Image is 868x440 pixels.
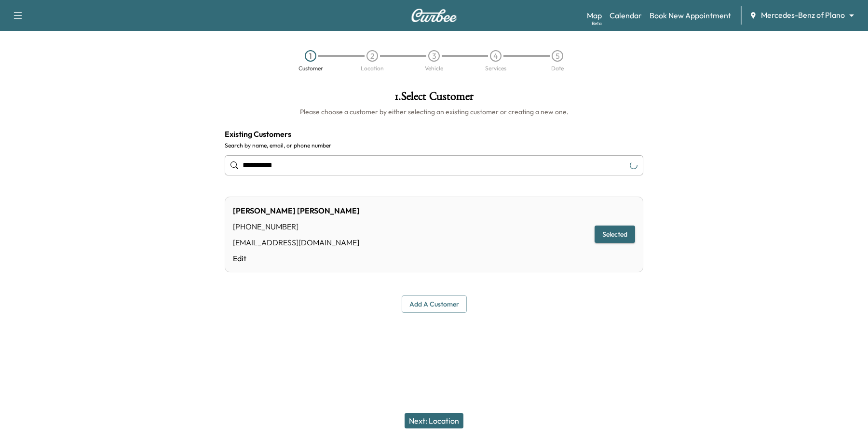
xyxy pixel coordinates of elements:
a: Book New Appointment [650,10,731,21]
div: 3 [428,50,440,62]
div: Services [485,66,506,71]
a: Calendar [610,10,642,21]
button: Selected [595,226,635,243]
div: 5 [552,50,563,62]
h1: 1 . Select Customer [225,91,643,107]
button: Add a customer [402,295,467,313]
div: Vehicle [425,66,443,71]
div: 1 [305,50,316,62]
a: MapBeta [587,10,602,21]
label: Search by name, email, or phone number [225,142,643,149]
div: [PHONE_NUMBER] [233,221,360,232]
img: Curbee Logo [411,9,457,22]
div: Date [551,66,564,71]
h6: Please choose a customer by either selecting an existing customer or creating a new one. [225,107,643,117]
div: [EMAIL_ADDRESS][DOMAIN_NAME] [233,237,360,248]
div: [PERSON_NAME] [PERSON_NAME] [233,205,360,216]
button: Next: Location [405,413,463,428]
div: 2 [366,50,378,62]
div: Beta [592,20,602,27]
span: Mercedes-Benz of Plano [761,10,845,21]
div: Location [361,66,384,71]
div: Customer [298,66,323,71]
a: Edit [233,253,360,264]
div: 4 [490,50,502,62]
h4: Existing Customers [225,128,643,140]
